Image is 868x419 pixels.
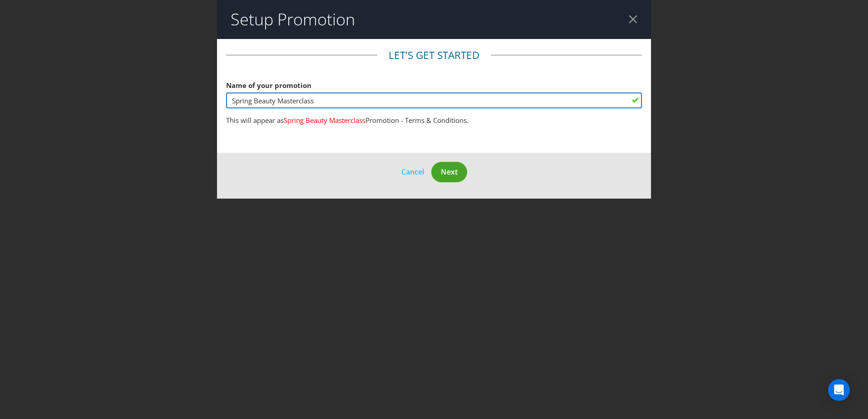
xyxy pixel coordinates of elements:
button: Next [431,162,467,182]
legend: Let's get started [377,48,491,63]
div: Open Intercom Messenger [828,379,850,401]
button: Cancel [401,166,424,178]
span: Spring Beauty Masterclass [284,116,365,125]
span: Promotion - Terms & Conditions. [365,116,469,125]
span: Next [441,167,458,177]
span: This will appear as [226,116,284,125]
h2: Setup Promotion [231,10,355,29]
span: Name of your promotion [226,81,311,90]
span: Cancel [401,167,424,177]
input: e.g. My Promotion [226,93,642,108]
